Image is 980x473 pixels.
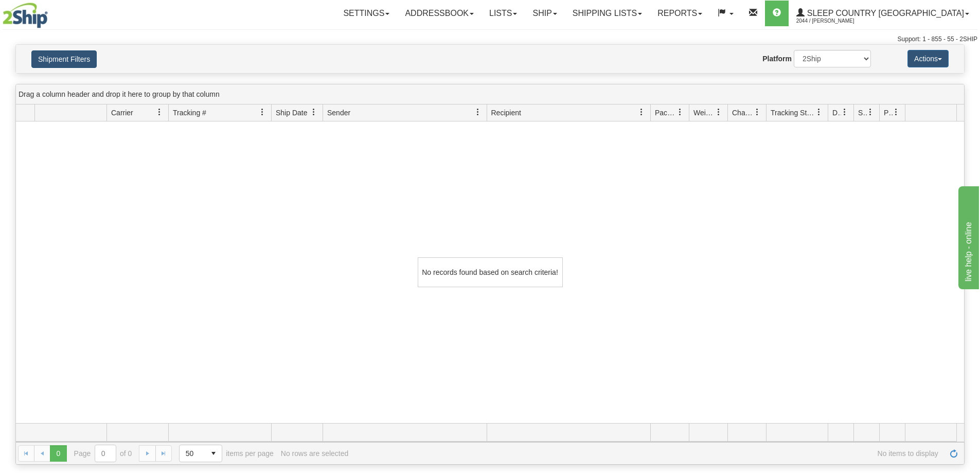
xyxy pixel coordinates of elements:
[111,108,133,118] span: Carrier
[482,1,525,26] a: Lists
[276,108,307,118] span: Ship Date
[3,3,48,28] img: logo2044.jpg
[151,103,168,121] a: Carrier filter column settings
[710,103,727,121] a: Weight filter column settings
[469,103,487,121] a: Sender filter column settings
[525,1,564,26] a: Ship
[3,35,977,44] div: Support: 1 - 855 - 55 - 2SHIP
[862,103,879,121] a: Shipment Issues filter column settings
[771,108,815,118] span: Tracking Status
[836,103,853,121] a: Delivery Status filter column settings
[650,1,710,26] a: Reports
[633,103,650,121] a: Recipient filter column settings
[796,16,874,26] span: 2044 / [PERSON_NAME]
[205,445,222,462] span: select
[655,108,676,118] span: Packages
[173,108,206,118] span: Tracking #
[789,1,977,26] a: Sleep Country [GEOGRAPHIC_DATA] 2044 / [PERSON_NAME]
[671,103,689,121] a: Packages filter column settings
[50,445,66,462] span: Page 0
[305,103,323,121] a: Ship Date filter column settings
[749,103,766,121] a: Charge filter column settings
[946,445,962,462] a: Refresh
[858,108,867,118] span: Shipment Issues
[254,103,271,121] a: Tracking # filter column settings
[355,449,938,458] span: No items to display
[832,108,841,118] span: Delivery Status
[74,445,132,462] span: Page of 0
[732,108,754,118] span: Charge
[491,108,521,118] span: Recipient
[762,54,792,64] label: Platform
[907,50,949,67] button: Actions
[418,257,563,287] div: No records found based on search criteria!
[956,184,979,289] iframe: chat widget
[179,445,222,462] span: Page sizes drop down
[693,108,715,118] span: Weight
[397,1,482,26] a: Addressbook
[16,84,964,104] div: grid grouping header
[8,6,95,19] div: live help - online
[327,108,350,118] span: Sender
[810,103,828,121] a: Tracking Status filter column settings
[887,103,905,121] a: Pickup Status filter column settings
[565,1,650,26] a: Shipping lists
[31,50,97,68] button: Shipment Filters
[805,9,964,17] span: Sleep Country [GEOGRAPHIC_DATA]
[179,445,274,462] span: items per page
[884,108,893,118] span: Pickup Status
[186,448,199,459] span: 50
[335,1,397,26] a: Settings
[281,449,349,458] div: No rows are selected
